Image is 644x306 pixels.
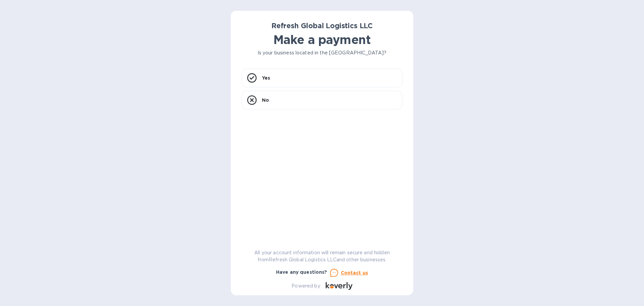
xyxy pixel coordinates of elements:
p: Is your business located in the [GEOGRAPHIC_DATA]? [241,49,402,56]
h1: Make a payment [241,33,402,47]
p: No [262,97,269,103]
u: Contact us [341,270,368,275]
p: All your account information will remain secure and hidden from Refresh Global Logistics LLC and ... [241,249,402,263]
p: Powered by [291,282,320,290]
b: Have any questions? [276,269,327,275]
p: Yes [262,75,270,81]
b: Refresh Global Logistics LLC [271,21,373,30]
